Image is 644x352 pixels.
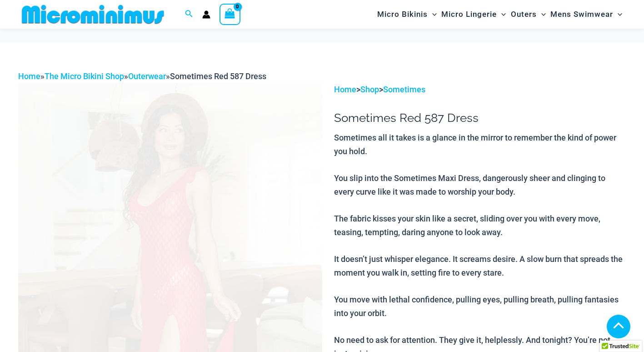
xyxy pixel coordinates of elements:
a: View Shopping Cart, empty [220,4,240,25]
a: Micro BikinisMenu ToggleMenu Toggle [375,3,439,26]
a: Home [334,85,356,94]
span: Sometimes Red 587 Dress [170,71,266,81]
span: Menu Toggle [497,3,506,26]
a: Outerwear [128,71,166,81]
span: Menu Toggle [537,3,546,26]
img: MM SHOP LOGO FLAT [18,4,168,25]
span: Mens Swimwear [550,3,613,26]
nav: Site Navigation [374,1,626,27]
p: > > [334,83,626,96]
h1: Sometimes Red 587 Dress [334,111,626,125]
a: Sometimes [383,85,425,94]
span: Micro Bikinis [377,3,428,26]
a: Search icon link [185,9,193,20]
span: Outers [511,3,537,26]
a: Account icon link [202,10,210,19]
a: Micro LingerieMenu ToggleMenu Toggle [439,3,508,26]
span: Menu Toggle [428,3,437,26]
span: Menu Toggle [613,3,622,26]
a: Mens SwimwearMenu ToggleMenu Toggle [548,3,624,26]
span: Micro Lingerie [441,3,497,26]
span: » » » [18,71,266,81]
a: The Micro Bikini Shop [45,71,124,81]
a: Shop [360,85,379,94]
a: Home [18,71,40,81]
a: OutersMenu ToggleMenu Toggle [509,3,548,26]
